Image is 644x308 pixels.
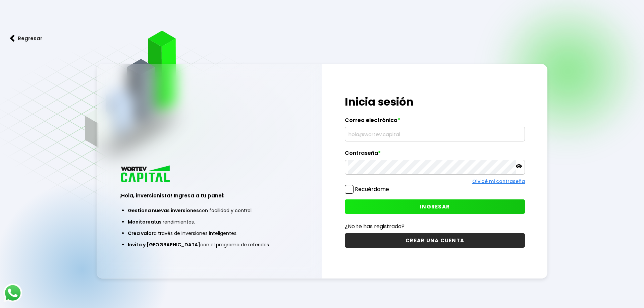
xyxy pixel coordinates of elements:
h1: Inicia sesión [345,94,525,110]
label: Correo electrónico [345,117,525,127]
input: hola@wortev.capital [348,127,522,141]
span: Monitorea [128,219,154,225]
button: INGRESAR [345,199,525,214]
img: flecha izquierda [10,35,15,42]
label: Contraseña [345,150,525,160]
label: Recuérdame [355,185,389,193]
img: logo_wortev_capital [119,165,172,184]
img: logos_whatsapp-icon.242b2217.svg [3,284,22,302]
span: Invita y [GEOGRAPHIC_DATA] [128,241,200,248]
li: con facilidad y control. [128,205,291,216]
span: INGRESAR [420,203,450,210]
li: con el programa de referidos. [128,239,291,250]
a: ¿No te has registrado?CREAR UNA CUENTA [345,222,525,248]
span: Crea valor [128,230,154,237]
li: tus rendimientos. [128,216,291,228]
h3: ¡Hola, inversionista! Ingresa a tu panel: [119,192,300,199]
p: ¿No te has registrado? [345,222,525,231]
a: Olvidé mi contraseña [472,178,525,185]
span: Gestiona nuevas inversiones [128,207,199,214]
li: a través de inversiones inteligentes. [128,228,291,239]
button: CREAR UNA CUENTA [345,233,525,248]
